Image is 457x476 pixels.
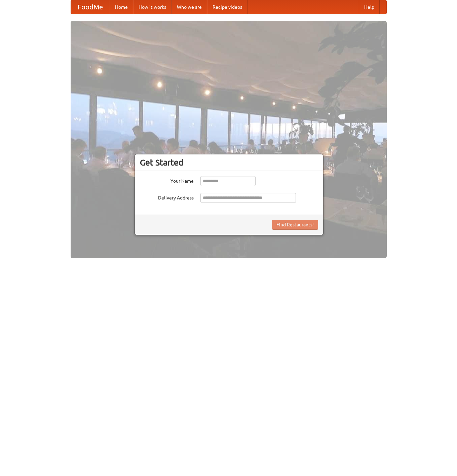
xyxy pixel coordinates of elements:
[172,0,207,14] a: Who we are
[140,193,194,201] label: Delivery Address
[140,157,318,168] h3: Get Started
[133,0,172,14] a: How it works
[110,0,133,14] a: Home
[207,0,247,14] a: Recipe videos
[272,220,318,230] button: Find Restaurants!
[140,176,194,184] label: Your Name
[71,0,110,14] a: FoodMe
[359,0,380,14] a: Help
